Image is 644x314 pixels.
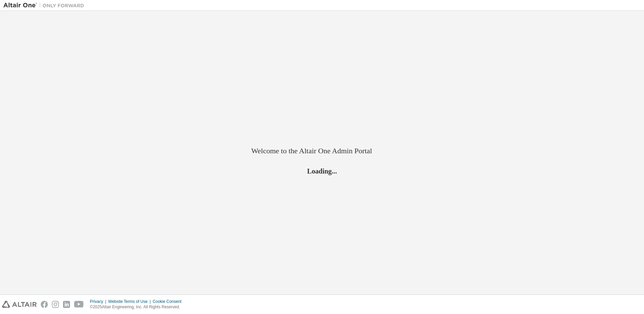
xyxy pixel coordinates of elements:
[41,301,48,308] img: facebook.svg
[2,301,37,308] img: altair_logo.svg
[63,301,70,308] img: linkedin.svg
[251,146,393,156] h2: Welcome to the Altair One Admin Portal
[90,304,186,310] p: © 2025 Altair Engineering, Inc. All Rights Reserved.
[3,2,88,9] img: Altair One
[153,299,185,304] div: Cookie Consent
[52,301,59,308] img: instagram.svg
[251,167,393,176] h2: Loading...
[108,299,153,304] div: Website Terms of Use
[74,301,84,308] img: youtube.svg
[90,299,108,304] div: Privacy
